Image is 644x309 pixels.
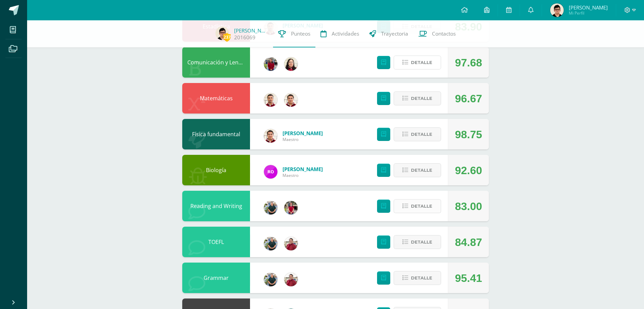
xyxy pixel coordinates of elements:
a: [PERSON_NAME] [234,27,268,34]
div: 84.87 [455,227,482,257]
div: 92.60 [455,155,482,186]
span: Trayectoria [381,30,408,37]
div: 98.75 [455,119,482,150]
img: 76b79572e868f347d82537b4f7bc2cf5.png [264,129,277,143]
button: Detalle [394,91,441,105]
span: Detalle [411,92,432,105]
div: 83.00 [455,191,482,222]
a: 2016069 [234,34,255,41]
img: d8280628bdc6755ad7e85c61e1e4ed1d.png [215,26,229,40]
span: [PERSON_NAME] [569,4,608,11]
a: Contactos [413,20,461,47]
img: d3b263647c2d686994e508e2c9b90e59.png [264,273,277,286]
a: [PERSON_NAME] [283,130,323,137]
span: Detalle [411,200,432,212]
div: Reading and Writing [182,191,250,221]
a: Trayectoria [364,20,413,47]
span: Maestro [283,137,323,142]
img: 76b79572e868f347d82537b4f7bc2cf5.png [284,93,298,107]
span: Detalle [411,272,432,284]
img: c6b4b3f06f981deac34ce0a071b61492.png [284,57,298,71]
div: Matemáticas [182,83,250,114]
a: [PERSON_NAME] [283,166,323,172]
div: Comunicación y Lenguaje [182,47,250,78]
img: ea60e6a584bd98fae00485d881ebfd6b.png [284,201,298,214]
span: Detalle [411,164,432,177]
button: Detalle [394,56,441,69]
button: Detalle [394,235,441,249]
div: Grammar [182,263,250,293]
div: 96.67 [455,83,482,114]
span: Detalle [411,56,432,69]
span: Detalle [411,128,432,141]
span: Punteos [291,30,310,37]
a: Actividades [315,20,364,47]
span: Maestro [283,172,323,178]
img: 08228f36aa425246ac1f75ab91e507c5.png [264,165,277,179]
button: Detalle [394,199,441,213]
div: 95.41 [455,263,482,293]
img: 4433c8ec4d0dcbe293dd19cfa8535420.png [284,273,298,286]
span: Contactos [432,30,456,37]
img: d8280628bdc6755ad7e85c61e1e4ed1d.png [550,3,564,17]
button: Detalle [394,271,441,285]
img: 8967023db232ea363fa53c906190b046.png [264,93,277,107]
button: Detalle [394,163,441,177]
div: TOEFL [182,227,250,257]
img: d3b263647c2d686994e508e2c9b90e59.png [264,237,277,250]
div: 97.68 [455,47,482,78]
span: Detalle [411,236,432,248]
a: Punteos [273,20,315,47]
div: Biología [182,155,250,185]
img: e1f0730b59be0d440f55fb027c9eff26.png [264,57,277,71]
span: 237 [223,33,231,41]
button: Detalle [394,127,441,141]
img: d3b263647c2d686994e508e2c9b90e59.png [264,201,277,214]
span: Actividades [332,30,359,37]
img: 4433c8ec4d0dcbe293dd19cfa8535420.png [284,237,298,250]
div: Física fundamental [182,119,250,149]
span: Mi Perfil [569,10,608,16]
